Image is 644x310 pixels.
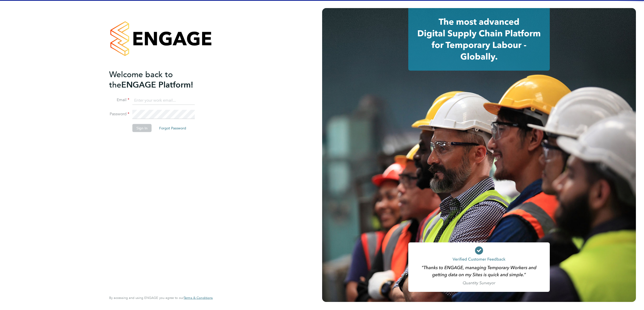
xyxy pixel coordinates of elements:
button: Forgot Password [155,124,190,132]
h2: ENGAGE Platform! [109,69,208,90]
label: Email [109,97,129,103]
button: Sign In [132,124,152,132]
span: Welcome back to the [109,69,173,90]
span: By accessing and using ENGAGE you agree to our [109,296,213,300]
label: Password [109,111,129,117]
span: Terms & Conditions [184,296,213,300]
input: Enter your work email... [132,96,195,105]
a: Terms & Conditions [184,296,213,300]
